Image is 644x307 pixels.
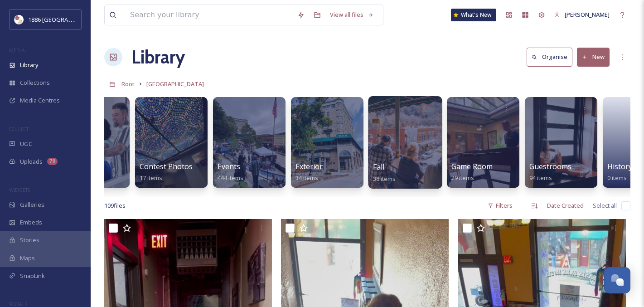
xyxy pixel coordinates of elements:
button: Organise [527,48,572,66]
a: Library [131,44,185,71]
span: Fall [373,162,385,172]
span: 38 items [373,174,396,182]
button: Open Chat [604,267,630,293]
span: 1886 [GEOGRAPHIC_DATA] [28,15,100,24]
div: Date Created [542,197,588,214]
span: Exterior [295,161,323,171]
span: Events [218,161,240,171]
a: [PERSON_NAME] [550,6,614,24]
span: MEDIA [9,47,25,54]
span: Guestrooms [529,161,571,171]
span: Embeds [20,218,42,227]
span: Root [121,80,135,88]
span: COLLECT [9,126,29,132]
span: SnapLink [20,272,45,280]
span: Game Room [451,161,493,171]
a: Root [121,78,135,89]
span: History [607,161,632,171]
a: Exterior34 items [295,162,323,182]
div: Filters [483,197,517,214]
a: What's New [451,9,496,21]
a: View all files [325,6,378,24]
span: Media Centres [20,96,60,105]
div: 79 [47,158,58,165]
span: Stories [20,236,39,244]
img: logos.png [15,15,24,24]
span: 29 items [451,174,474,182]
span: Uploads [20,157,43,166]
span: Select all [593,201,617,210]
span: Maps [20,254,35,263]
span: WIDGETS [9,186,30,193]
span: Collections [20,78,50,87]
a: History0 items [607,162,632,182]
a: Events444 items [218,162,243,182]
span: 34 items [295,174,318,182]
a: Fall38 items [373,163,396,183]
a: Guestrooms94 items [529,162,571,182]
span: [GEOGRAPHIC_DATA] [146,80,204,88]
span: Galleries [20,200,44,209]
span: 94 items [529,174,552,182]
a: Contest Photos (Seasons)17 items [140,162,228,182]
span: UGC [20,140,32,148]
input: Search your library [126,5,293,25]
a: Game Room29 items [451,162,493,182]
span: 444 items [218,174,243,182]
a: Organise [527,48,577,66]
span: Library [20,61,38,69]
span: 17 items [140,174,162,182]
span: 109 file s [104,201,126,210]
span: [PERSON_NAME] [565,10,610,19]
button: New [577,48,610,66]
a: [GEOGRAPHIC_DATA] [146,78,204,89]
span: Contest Photos (Seasons) [140,161,228,171]
span: 0 items [607,174,627,182]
